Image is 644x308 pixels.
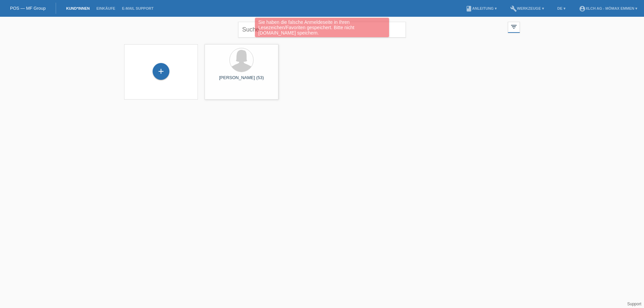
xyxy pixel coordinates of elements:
[119,6,157,10] a: E-Mail Support
[507,6,547,10] a: buildWerkzeuge ▾
[93,6,118,10] a: Einkäufe
[510,5,517,12] i: build
[554,6,569,10] a: DE ▾
[579,5,586,12] i: account_circle
[627,302,641,306] a: Support
[466,5,472,12] i: book
[63,6,93,10] a: Kund*innen
[210,75,273,86] div: [PERSON_NAME] (53)
[153,66,169,77] div: Kund*in hinzufügen
[10,6,46,11] a: POS — MF Group
[576,6,641,10] a: account_circleXLCH AG - Mömax Emmen ▾
[255,18,389,37] div: Sie haben die falsche Anmeldeseite in Ihren Lesezeichen/Favoriten gespeichert. Bitte nicht [DOMAI...
[462,6,500,10] a: bookAnleitung ▾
